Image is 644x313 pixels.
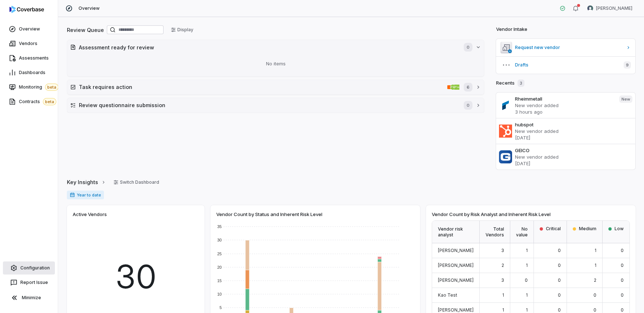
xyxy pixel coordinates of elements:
[70,54,481,73] div: No items
[79,83,444,91] h2: Task requires action
[115,253,157,301] span: 30
[67,80,484,94] button: Task requires actionfiserv.com/en.htmlfisglobal.comfisglobal.com6
[79,5,100,11] span: Overview
[621,292,624,298] span: 0
[19,84,59,91] span: Monitoring
[558,292,561,298] span: 0
[595,248,596,253] span: 1
[464,83,472,92] span: 6
[502,263,504,268] span: 2
[496,39,635,56] a: Request new vendor
[3,276,55,289] button: Report Issue
[501,248,504,253] span: 3
[1,52,56,65] a: Assessments
[67,178,98,186] span: Key Insights
[502,292,504,298] span: 1
[438,263,474,268] span: [PERSON_NAME]
[496,118,635,144] a: hubspotNew vendor added[DATE]
[438,248,474,253] span: [PERSON_NAME]
[515,160,632,167] p: [DATE]
[615,226,624,232] span: Low
[20,280,48,285] span: Report Issue
[496,93,635,118] a: RheimmetallNew vendor added3 hours agoNew
[216,211,322,218] span: Vendor Count by Status and Inherent Risk Level
[515,102,613,109] p: New vendor added
[593,307,596,313] span: 0
[70,192,75,198] svg: Date range for report
[596,5,632,11] span: [PERSON_NAME]
[515,154,632,160] p: New vendor added
[515,134,632,141] p: [DATE]
[594,277,596,283] span: 2
[515,121,632,128] h3: hubspot
[496,26,527,33] h2: Vendor Intake
[217,265,222,269] text: 20
[79,44,456,51] h2: Assessment ready for review
[496,56,635,74] button: Drafts9
[496,144,635,170] a: GEICONew vendor added[DATE]
[432,221,480,243] div: Vendor risk analyst
[65,175,108,190] button: Key Insights
[217,292,222,296] text: 10
[464,101,472,110] span: 0
[515,95,613,102] h3: Rheimmetall
[3,261,55,275] a: Configuration
[67,191,104,199] span: Year to date
[558,277,561,283] span: 0
[621,248,624,253] span: 0
[67,98,484,113] button: Review questionnaire submission0
[79,101,456,109] h2: Review questionnaire submission
[558,263,561,268] span: 0
[22,295,41,301] span: Minimize
[67,40,484,54] button: Assessment ready for review0
[515,128,632,134] p: New vendor added
[593,292,596,298] span: 0
[502,307,504,313] span: 1
[432,211,551,218] span: Vendor Count by Risk Analyst and Inherent Risk Level
[220,305,222,310] text: 5
[20,265,50,271] span: Configuration
[526,263,528,268] span: 1
[109,177,164,188] button: Switch Dashboard
[526,248,528,253] span: 1
[558,307,561,313] span: 0
[579,226,596,232] span: Medium
[510,221,534,243] div: No value
[496,80,524,87] h2: Recents
[546,226,561,232] span: Critical
[217,224,222,229] text: 35
[67,26,104,34] h2: Review Queue
[217,279,222,283] text: 15
[438,277,474,283] span: [PERSON_NAME]
[515,147,632,154] h3: GEICO
[1,81,56,94] a: Monitoringbeta
[515,109,613,115] p: 3 hours ago
[515,45,623,50] span: Request new vendor
[558,248,561,253] span: 0
[621,263,624,268] span: 0
[73,211,107,218] span: Active Vendors
[217,238,222,242] text: 30
[19,98,56,105] span: Contracts
[587,5,593,11] img: Danny Higdon avatar
[526,292,528,298] span: 1
[45,84,59,91] span: beta
[525,277,528,283] span: 0
[1,23,56,36] a: Overview
[1,95,56,108] a: Contractsbeta
[518,80,524,87] span: 3
[3,290,55,305] button: Minimize
[19,70,45,76] span: Dashboards
[621,277,624,283] span: 0
[9,6,44,13] img: logo-D7KZi-bG.svg
[621,307,624,313] span: 0
[43,98,56,105] span: beta
[1,37,56,50] a: Vendors
[595,263,596,268] span: 1
[166,24,198,35] button: Display
[515,62,618,68] span: Drafts
[19,55,49,61] span: Assessments
[464,43,472,52] span: 0
[619,95,632,103] span: New
[438,292,457,298] span: Kao Test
